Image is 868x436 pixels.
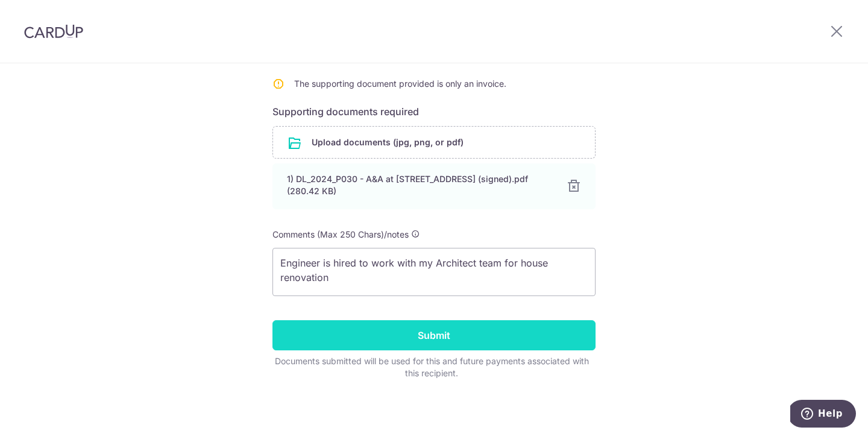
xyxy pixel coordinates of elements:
[287,173,552,197] div: 1) DL_2024_P030 - A&A at [STREET_ADDRESS] (signed).pdf (280.42 KB)
[272,320,596,350] input: Submit
[272,126,596,159] div: Upload documents (jpg, png, or pdf)
[24,24,83,39] img: CardUp
[790,400,856,430] iframe: Opens a widget where you can find more information
[272,104,596,119] h6: Supporting documents required
[272,355,591,379] div: Documents submitted will be used for this and future payments associated with this recipient.
[294,78,506,89] span: The supporting document provided is only an invoice.
[272,229,409,239] span: Comments (Max 250 Chars)/notes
